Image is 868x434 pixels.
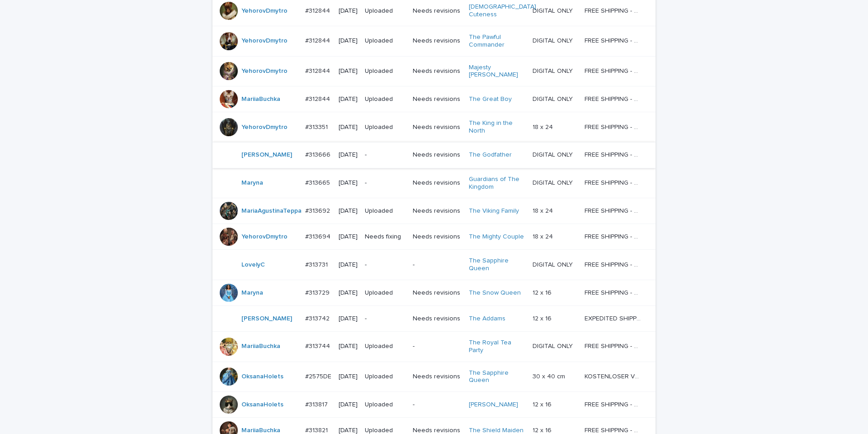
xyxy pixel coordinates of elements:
p: FREE SHIPPING - preview in 1-2 business days, after your approval delivery will take 5-10 b.d. [585,399,643,409]
p: [DATE] [339,373,358,381]
p: #313666 [305,149,332,159]
p: [DATE] [339,151,358,159]
p: [DATE] [339,95,358,103]
a: The Snow Queen [469,289,521,297]
a: Guardians of The Kingdom [469,176,525,191]
p: #313731 [305,259,330,269]
p: #313351 [305,122,330,131]
a: [DEMOGRAPHIC_DATA] Cuteness [469,3,536,19]
p: Needs fixing [365,233,406,241]
a: The Sapphire Queen [469,257,525,272]
p: Uploaded [365,95,406,103]
a: OksanaHolets [241,401,283,409]
tr: YehorovDmytro #312844#312844 [DATE]UploadedNeeds revisionsThe Pawful Commander DIGITAL ONLYDIGITA... [212,26,656,56]
p: Needs revisions [413,207,461,215]
a: YehorovDmytro [241,37,288,45]
p: Uploaded [365,373,406,381]
p: Uploaded [365,67,406,75]
p: - [365,151,406,159]
a: Maryna [241,179,263,187]
p: - [365,179,406,187]
p: Needs revisions [413,124,461,131]
a: LovelyC [241,261,265,269]
tr: MariiaBuchka #312844#312844 [DATE]UploadedNeeds revisionsThe Great Boy DIGITAL ONLYDIGITAL ONLY F... [212,86,656,112]
p: Needs revisions [413,95,461,103]
p: #313729 [305,287,331,297]
a: MariiaBuchka [241,95,280,103]
p: [DATE] [339,315,358,323]
p: #312844 [305,94,332,103]
p: [DATE] [339,401,358,409]
p: DIGITAL ONLY [533,94,575,103]
a: MariiaBuchka [241,343,280,350]
tr: YehorovDmytro #313351#313351 [DATE]UploadedNeeds revisionsThe King in the North 18 x 2418 x 24 FR... [212,112,656,143]
p: - [365,261,406,269]
p: #313742 [305,313,331,323]
p: Needs revisions [413,315,461,323]
p: FREE SHIPPING - preview in 1-2 business days, after your approval delivery will take 5-10 b.d. [585,341,643,350]
a: Majesty [PERSON_NAME] [469,64,525,79]
a: OksanaHolets [241,373,283,381]
p: Uploaded [365,401,406,409]
tr: YehorovDmytro #312844#312844 [DATE]UploadedNeeds revisionsMajesty [PERSON_NAME] DIGITAL ONLYDIGIT... [212,56,656,86]
p: FREE SHIPPING - preview in 1-2 business days, after your approval delivery will take 5-10 b.d. [585,149,643,159]
p: #313694 [305,231,332,241]
a: The Viking Family [469,207,519,215]
p: DIGITAL ONLY [533,66,575,75]
p: Needs revisions [413,7,461,15]
p: 30 x 40 cm [533,371,567,381]
p: [DATE] [339,67,358,75]
p: #312844 [305,35,332,45]
a: The Sapphire Queen [469,369,525,385]
a: The Pawful Commander [469,33,525,49]
a: The Mighty Couple [469,233,524,241]
p: Needs revisions [413,179,461,187]
p: FREE SHIPPING - preview in 1-2 business days, after your approval delivery will take 5-10 b.d. [585,177,643,187]
p: #2575DE [305,371,333,381]
tr: LovelyC #313731#313731 [DATE]--The Sapphire Queen DIGITAL ONLYDIGITAL ONLY FREE SHIPPING - previe... [212,250,656,280]
p: [DATE] [339,261,358,269]
p: [DATE] [339,289,358,297]
p: FREE SHIPPING - preview in 1-2 business days, after your approval delivery will take 5-10 b.d. [585,5,643,15]
a: The Great Boy [469,95,512,103]
tr: YehorovDmytro #313694#313694 [DATE]Needs fixingNeeds revisionsThe Mighty Couple 18 x 2418 x 24 FR... [212,224,656,250]
tr: OksanaHolets #313817#313817 [DATE]Uploaded-[PERSON_NAME] 12 x 1612 x 16 FREE SHIPPING - preview i... [212,392,656,418]
tr: [PERSON_NAME] #313666#313666 [DATE]-Needs revisionsThe Godfather DIGITAL ONLYDIGITAL ONLY FREE SH... [212,142,656,168]
p: DIGITAL ONLY [533,149,575,159]
p: [DATE] [339,7,358,15]
p: FREE SHIPPING - preview in 1-2 business days, after your approval delivery will take 5-10 b.d. [585,122,643,131]
a: YehorovDmytro [241,67,288,75]
a: YehorovDmytro [241,7,288,15]
a: YehorovDmytro [241,233,288,241]
p: Needs revisions [413,151,461,159]
p: [DATE] [339,124,358,131]
p: [DATE] [339,179,358,187]
tr: MariaAgustinaTeppa #313692#313692 [DATE]UploadedNeeds revisionsThe Viking Family 18 x 2418 x 24 F... [212,198,656,224]
p: DIGITAL ONLY [533,35,575,45]
a: The King in the North [469,119,525,135]
p: 12 x 16 [533,399,553,409]
a: The Godfather [469,151,512,159]
p: FREE SHIPPING - preview in 1-2 business days, after your approval delivery will take 5-10 b.d. [585,259,643,269]
p: #313744 [305,341,332,350]
p: FREE SHIPPING - preview in 1-2 business days, after your approval delivery will take 5-10 b.d. [585,35,643,45]
tr: OksanaHolets #2575DE#2575DE [DATE]UploadedNeeds revisionsThe Sapphire Queen 30 x 40 cm30 x 40 cm ... [212,362,656,392]
p: DIGITAL ONLY [533,259,575,269]
tr: Maryna #313729#313729 [DATE]UploadedNeeds revisionsThe Snow Queen 12 x 1612 x 16 FREE SHIPPING - ... [212,280,656,305]
p: Needs revisions [413,233,461,241]
p: FREE SHIPPING - preview in 1-2 business days, after your approval delivery will take 5-10 b.d. [585,66,643,75]
p: DIGITAL ONLY [533,177,575,187]
p: Needs revisions [413,67,461,75]
p: 12 x 16 [533,287,553,297]
p: - [413,401,461,409]
p: - [413,343,461,350]
p: #313817 [305,399,330,409]
p: Uploaded [365,207,406,215]
a: [PERSON_NAME] [469,401,518,409]
p: Uploaded [365,37,406,45]
p: DIGITAL ONLY [533,341,575,350]
p: 18 x 24 [533,231,555,241]
p: Uploaded [365,7,406,15]
tr: [PERSON_NAME] #313742#313742 [DATE]-Needs revisionsThe Addams 12 x 1612 x 16 EXPEDITED SHIPPING -... [212,305,656,331]
p: FREE SHIPPING - preview in 1-2 business days, after your approval delivery will take 5-10 b.d. [585,287,643,297]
